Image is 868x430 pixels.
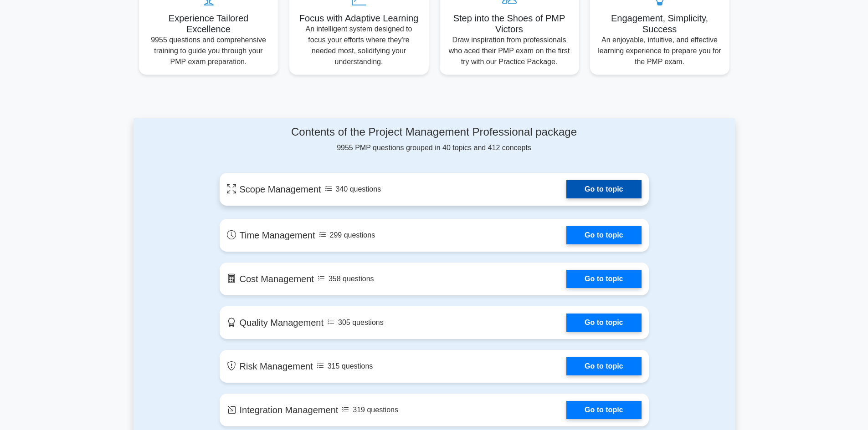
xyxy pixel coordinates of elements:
[566,226,641,244] a: Go to topic
[597,35,722,67] p: An enjoyable, intuitive, and effective learning experience to prepare you for the PMP exam.
[566,270,641,288] a: Go to topic
[220,126,649,139] h4: Contents of the Project Management Professional package
[447,35,572,67] p: Draw inspiration from professionals who aced their PMP exam on the first try with our Practice Pa...
[566,357,641,375] a: Go to topic
[447,13,572,35] h5: Step into the Shoes of PMP Victors
[597,13,722,35] h5: Engagement, Simplicity, Success
[146,35,271,67] p: 9955 questions and comprehensive training to guide you through your PMP exam preparation.
[220,126,649,153] div: 9955 PMP questions grouped in 40 topics and 412 concepts
[566,401,641,419] a: Go to topic
[297,13,421,24] h5: Focus with Adaptive Learning
[566,314,641,332] a: Go to topic
[297,24,421,67] p: An intelligent system designed to focus your efforts where they're needed most, solidifying your ...
[146,13,271,35] h5: Experience Tailored Excellence
[566,180,641,198] a: Go to topic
